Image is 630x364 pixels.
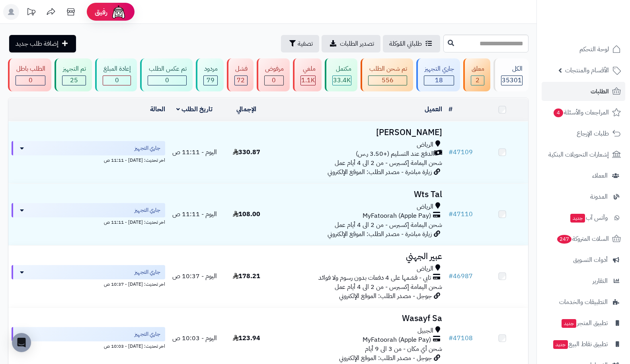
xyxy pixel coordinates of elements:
a: مكتمل 33.4K [323,58,359,91]
span: إشعارات التحويلات البنكية [548,149,609,160]
a: الطلبات [542,82,625,101]
div: 33403 [333,76,351,85]
a: العميل [425,105,442,114]
span: لوحة التحكم [579,44,609,55]
a: تصدير الطلبات [322,35,380,52]
div: تم عكس الطلب [148,64,186,74]
div: 556 [369,76,406,85]
span: 178.21 [233,271,260,281]
a: مرفوض 0 [255,58,291,91]
a: # [449,105,453,114]
span: المراجعات والأسئلة [553,107,609,118]
span: اليوم - 11:11 ص [172,147,217,157]
div: اخر تحديث: [DATE] - 10:37 ص [12,279,165,288]
span: زيارة مباشرة - مصدر الطلب: الموقع الإلكتروني [328,229,432,239]
a: تم عكس الطلب 0 [138,58,194,91]
span: # [449,209,453,219]
span: السلات المتروكة [556,233,609,244]
div: 25 [62,76,86,85]
a: أدوات التسويق [542,250,625,269]
div: 18 [424,76,454,85]
div: 72 [235,76,247,85]
span: الرياض [417,264,433,273]
span: 33.4K [333,76,351,85]
a: تطبيق المتجرجديد [542,314,625,333]
a: السلات المتروكة247 [542,229,625,248]
span: جديد [553,340,568,349]
span: تصدير الطلبات [340,39,374,48]
span: التطبيقات والخدمات [559,296,608,308]
div: جاري التجهيز [424,64,454,74]
span: العملاء [592,170,608,181]
div: الطلب باطل [16,64,45,74]
span: الرياض [417,202,433,211]
a: التطبيقات والخدمات [542,292,625,312]
a: #46987 [449,271,473,281]
div: 0 [148,76,186,85]
h3: Wts Tal [276,190,443,199]
img: logo-2.png [576,8,622,25]
span: 4 [553,108,564,118]
a: مردود 79 [194,58,225,91]
span: 1.1K [301,76,315,85]
a: جاري التجهيز 18 [415,58,462,91]
div: Open Intercom Messenger [12,333,31,352]
span: التقارير [593,275,608,287]
span: شحن اليمامة إكسبرس - من 2 الى 4 أيام عمل [335,220,442,230]
a: تاريخ الطلب [176,105,213,114]
div: إعادة المبلغ [103,64,131,74]
span: 0 [272,76,276,85]
span: جوجل - مصدر الطلب: الموقع الإلكتروني [339,291,432,301]
a: تم التجهيز 25 [53,58,94,91]
div: الكل [501,64,523,74]
a: معلق 2 [462,58,492,91]
span: 556 [382,76,394,85]
div: ملغي [300,64,316,74]
span: تطبيق المتجر [561,318,608,329]
div: معلق [471,64,484,74]
span: اليوم - 11:11 ص [172,209,217,219]
span: شحن اليمامة إكسبرس - من 2 الى 4 أيام عمل [335,282,442,292]
span: 25 [70,76,78,85]
button: تصفية [281,35,319,52]
a: المدونة [542,187,625,206]
a: إضافة طلب جديد [9,35,76,52]
div: مكتمل [332,64,351,74]
h3: عبير الجهني [276,252,443,261]
span: تطبيق نقاط البيع [552,339,608,350]
a: وآتس آبجديد [542,208,625,227]
span: # [449,333,453,343]
a: #47108 [449,333,473,343]
span: تابي - قسّمها على 4 دفعات بدون رسوم ولا فوائد [318,273,431,283]
div: 2 [471,76,484,85]
span: شحن اليمامة إكسبرس - من 2 الى 4 أيام عمل [335,158,442,168]
a: #47110 [449,209,473,219]
div: تم التجهيز [62,64,86,74]
span: وآتس آب [570,212,608,223]
div: فشل [234,64,248,74]
span: أدوات التسويق [573,254,608,265]
span: اليوم - 10:03 ص [172,333,217,343]
div: 0 [265,76,283,85]
span: # [449,147,453,157]
span: 123.94 [233,333,260,343]
a: لوحة التحكم [542,40,625,59]
span: تصفية [298,39,313,48]
span: 330.87 [233,147,260,157]
span: جاري التجهيز [135,206,160,214]
a: فشل 72 [225,58,255,91]
span: زيارة مباشرة - مصدر الطلب: الموقع الإلكتروني [328,167,432,177]
div: اخر تحديث: [DATE] - 10:03 ص [12,341,165,350]
a: #47109 [449,147,473,157]
span: جاري التجهيز [135,330,160,338]
div: 0 [103,76,131,85]
span: الطلبات [591,86,609,97]
span: الأقسام والمنتجات [565,65,609,76]
a: ملغي 1.1K [291,58,323,91]
span: الجبيل [417,326,433,335]
span: 0 [29,76,33,85]
div: 1146 [301,76,315,85]
div: 0 [16,76,45,85]
div: مرفوض [264,64,284,74]
a: طلباتي المُوكلة [383,35,440,52]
